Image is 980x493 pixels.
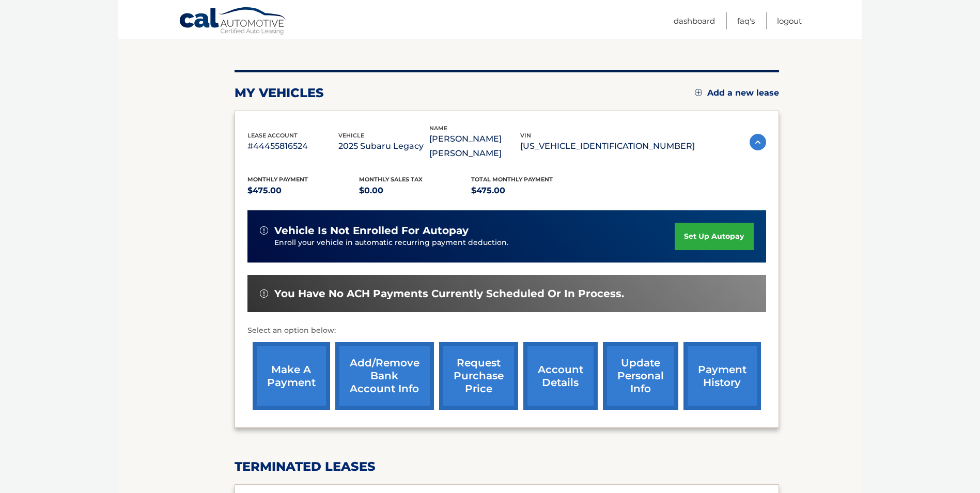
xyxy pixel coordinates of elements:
p: $475.00 [471,183,583,198]
a: Cal Automotive [179,7,287,37]
p: [US_VEHICLE_IDENTIFICATION_NUMBER] [520,139,695,153]
p: 2025 Subaru Legacy [338,139,429,153]
p: #44455816524 [247,139,338,153]
a: make a payment [253,342,330,410]
span: Monthly sales Tax [359,176,423,183]
a: set up autopay [675,223,753,250]
p: $475.00 [247,183,360,198]
h2: my vehicles [235,85,324,101]
a: Logout [777,12,802,29]
p: [PERSON_NAME] [PERSON_NAME] [429,132,520,161]
img: alert-white.svg [260,289,268,298]
span: vehicle [338,132,364,139]
a: account details [523,342,598,410]
span: name [429,125,447,132]
span: Total Monthly Payment [471,176,553,183]
img: add.svg [695,89,702,96]
img: alert-white.svg [260,226,268,235]
span: lease account [247,132,298,139]
a: Add/Remove bank account info [335,342,434,410]
p: Enroll your vehicle in automatic recurring payment deduction. [274,237,675,249]
a: FAQ's [737,12,755,29]
p: $0.00 [359,183,471,198]
span: vehicle is not enrolled for autopay [274,224,469,237]
a: Dashboard [674,12,715,29]
p: Select an option below: [247,325,766,337]
span: vin [520,132,531,139]
span: You have no ACH payments currently scheduled or in process. [274,287,624,300]
img: accordion-active.svg [750,134,766,150]
a: request purchase price [439,342,518,410]
span: Monthly Payment [247,176,308,183]
a: payment history [683,342,761,410]
a: Add a new lease [695,88,779,98]
h2: terminated leases [235,459,779,474]
a: update personal info [603,342,678,410]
